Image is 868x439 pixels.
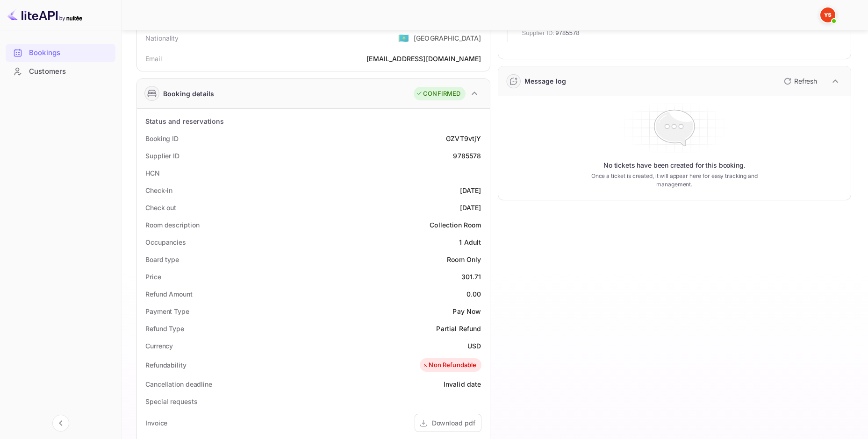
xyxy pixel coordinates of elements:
button: Collapse navigation [52,415,69,432]
div: 9785578 [453,151,481,161]
span: United States [398,29,409,46]
div: [GEOGRAPHIC_DATA] [414,33,481,43]
div: Refundability [145,360,187,370]
img: Yandex Support [820,7,835,22]
div: Customers [6,63,115,81]
div: Customers [29,66,111,77]
div: Room Only [447,255,481,264]
div: Invalid date [444,379,481,389]
a: Bookings [6,44,115,61]
div: Non Refundable [422,361,476,370]
div: Partial Refund [436,324,481,333]
div: Bookings [29,48,111,58]
div: Booking ID [145,134,179,143]
div: 1 Adult [459,237,481,247]
div: Board type [145,255,179,264]
div: Download pdf [432,418,475,428]
div: Supplier ID [145,151,179,161]
div: Bookings [6,44,115,62]
div: Payment Type [145,306,189,316]
div: Refund Amount [145,289,193,299]
div: Booking details [163,89,214,99]
button: Refresh [778,74,821,89]
div: [EMAIL_ADDRESS][DOMAIN_NAME] [366,54,481,64]
div: Pay Now [452,306,481,316]
div: Price [145,272,161,282]
div: USD [467,341,481,351]
div: 301.71 [461,272,481,282]
div: [DATE] [460,185,481,195]
div: Special requests [145,397,197,406]
p: Once a ticket is created, it will appear here for easy tracking and management. [580,172,769,189]
div: Email [145,54,162,64]
div: Occupancies [145,237,186,247]
span: Supplier ID: [522,28,555,38]
div: Check-in [145,185,172,195]
div: Collection Room [430,220,481,230]
div: 0.00 [466,289,481,299]
a: Customers [6,63,115,80]
div: Check out [145,203,176,212]
div: Refund Type [145,324,184,333]
p: No tickets have been created for this booking. [603,161,746,170]
span: 9785578 [555,28,580,38]
div: [DATE] [460,203,481,212]
div: HCN [145,168,160,178]
div: Currency [145,341,173,351]
p: Refresh [794,76,817,86]
div: CONFIRMED [416,89,460,99]
div: Cancellation deadline [145,379,212,389]
div: GZVT9vtjY [446,134,481,143]
div: Status and reservations [145,116,224,126]
div: Invoice [145,418,167,428]
img: LiteAPI logo [7,7,82,22]
div: Nationality [145,33,179,43]
div: Room description [145,220,199,230]
div: Message log [524,76,567,86]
